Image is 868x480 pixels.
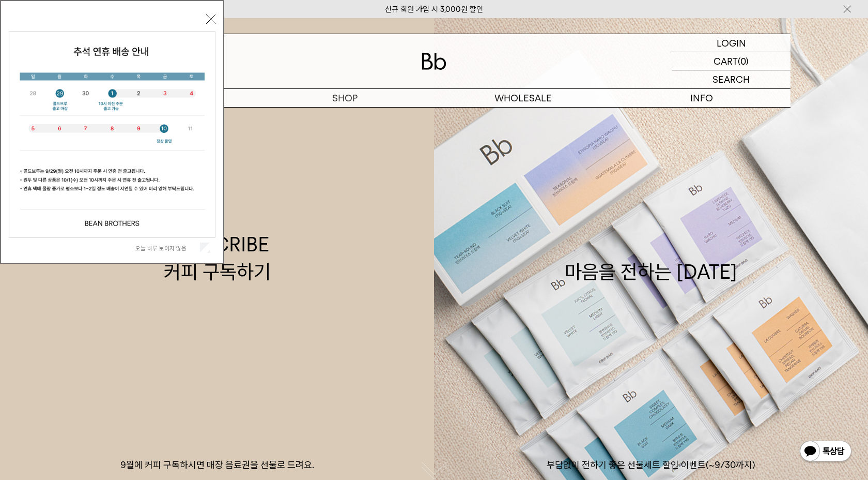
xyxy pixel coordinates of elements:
[434,89,612,107] p: WHOLESALE
[422,53,446,70] img: 로고
[717,34,746,52] p: LOGIN
[434,459,868,471] p: 부담없이 전하기 좋은 선물세트 할인 이벤트(~9/30까지)
[256,89,434,107] a: SHOP
[135,245,198,252] label: 오늘 하루 보이지 않음
[672,52,791,70] a: CART (0)
[672,34,791,52] a: LOGIN
[565,231,737,286] div: 마음을 전하는 [DATE]
[206,14,215,24] button: 닫기
[712,70,750,88] p: SEARCH
[9,32,215,237] img: 5e4d662c6b1424087153c0055ceb1a13_140731.jpg
[799,440,853,464] img: 카카오톡 채널 1:1 채팅 버튼
[385,5,483,14] a: 신규 회원 가입 시 3,000원 할인
[738,52,749,70] p: (0)
[612,89,791,107] p: INFO
[714,52,738,70] p: CART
